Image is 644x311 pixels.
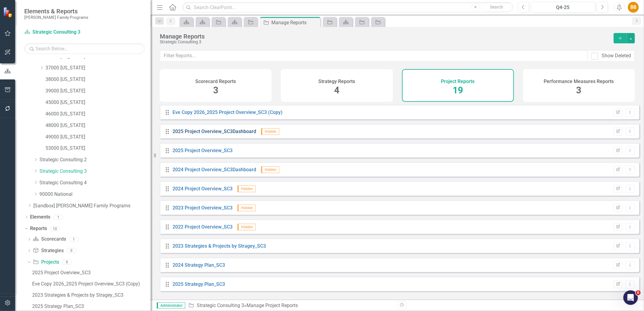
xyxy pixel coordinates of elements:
span: Elements & Reports [24,8,88,15]
span: 19 [453,85,463,95]
input: Search Below... [24,43,145,54]
h4: Strategy Reports [318,79,355,84]
a: Strategic Consulting 3 [24,29,100,36]
span: Hidden [261,166,279,173]
a: 2024 Strategy Plan_SC3 [173,262,225,268]
a: 2023 Strategies & Projects by Stragey_SC3 [173,243,266,249]
img: ClearPoint Strategy [3,7,14,17]
a: Projects [33,259,59,266]
input: Search ClearPoint... [183,2,513,13]
a: 2023 Project Overview_SC3 [173,205,233,211]
div: Show Deleted [602,52,631,59]
span: Hidden [237,224,256,230]
a: 48000 [US_STATE] [45,122,151,129]
span: Hidden [237,186,256,192]
a: 39000 [US_STATE] [45,88,151,95]
span: 4 [334,85,339,95]
div: Manage Reports [271,19,319,26]
a: [Sandbox] [PERSON_NAME] Family Programs [33,202,151,209]
iframe: Intercom live chat [623,290,638,305]
div: » Manage Project Reports [188,302,393,309]
a: 2024 Project Overview_SC3 [173,186,233,192]
a: Scorecards [33,236,66,243]
a: Elements [30,214,50,221]
h4: Project Reports [441,79,475,84]
div: Strategic Consulting 3 [160,40,608,44]
a: Eve Copy 2026_2025 Project Overview_SC3 (Copy) [31,279,151,289]
div: 10 [50,226,60,231]
div: 0 [67,248,76,253]
a: Strategic Consulting 3 [197,303,244,308]
button: Search [481,3,512,12]
span: Administrator [157,303,185,309]
a: 49000 [US_STATE] [45,134,151,141]
a: 2022 Project Overview_SC3 [173,224,233,230]
button: BB [628,2,639,13]
a: 90000 National [39,191,151,198]
div: 9 [62,260,72,265]
div: 1 [69,237,79,242]
div: Q4-25 [533,4,593,11]
input: Filter Reports... [160,50,588,62]
small: [PERSON_NAME] Family Programs [24,15,88,20]
span: Search [490,5,503,9]
a: 2023 Strategies & Projects by Stragey_SC3 [31,290,151,300]
div: Eve Copy 2026_2025 Project Overview_SC3 (Copy) [32,281,151,287]
div: 2025 Strategy Plan_SC3 [32,304,151,309]
a: 2024 Project Overview_SC3Dashboard [173,167,257,172]
a: 46000 [US_STATE] [45,111,151,118]
div: Manage Reports [160,33,608,40]
a: 45000 [US_STATE] [45,99,151,106]
a: Eve Copy 2026_2025 Project Overview_SC3 (Copy) [173,109,283,115]
span: Hidden [237,205,256,211]
a: Reports [30,225,47,232]
a: 2025 Project Overview_SC3 [31,268,151,278]
a: Strategic Consulting 2 [39,156,151,163]
h4: Performance Measures Reports [544,79,614,84]
a: 2025 Project Overview_SC3Dashboard [173,129,257,134]
div: 1 [53,215,63,220]
button: Q4-25 [531,2,595,13]
h4: Scorecard Reports [196,79,236,84]
a: Strategies [33,247,63,254]
a: 38000 [US_STATE] [45,76,151,83]
span: 3 [213,85,218,95]
span: 6 [636,290,641,295]
span: Hidden [261,128,279,135]
a: 2025 Project Overview_SC3 [173,148,233,153]
a: 53000 [US_STATE] [45,145,151,152]
div: 2025 Project Overview_SC3 [32,270,151,276]
a: Strategic Consulting 4 [39,179,151,186]
a: 2025 Strategy Plan_SC3 [173,281,225,287]
a: Strategic Consulting 3 [39,168,151,175]
a: 37000 [US_STATE] [45,65,151,72]
span: 3 [576,85,582,95]
div: 2023 Strategies & Projects by Stragey_SC3 [32,293,151,298]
